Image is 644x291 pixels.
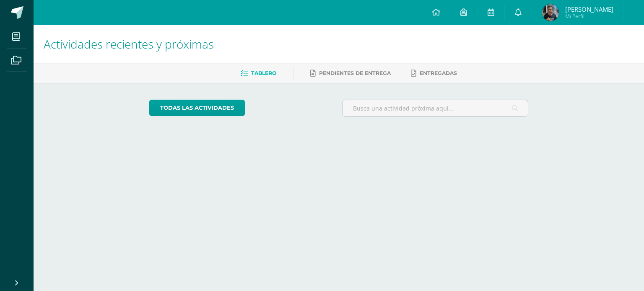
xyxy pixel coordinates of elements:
[542,4,559,21] img: 5b6b9bd3f4219a6f7460558fe3a56cc1.png
[241,67,276,80] a: Tablero
[310,67,391,80] a: Pendientes de entrega
[343,100,528,116] input: Busca una actividad próxima aquí...
[565,5,613,13] span: [PERSON_NAME]
[149,100,245,116] a: todas las Actividades
[420,70,457,76] span: Entregadas
[251,70,276,76] span: Tablero
[411,67,457,80] a: Entregadas
[44,36,214,52] span: Actividades recientes y próximas
[319,70,391,76] span: Pendientes de entrega
[565,13,613,20] span: Mi Perfil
